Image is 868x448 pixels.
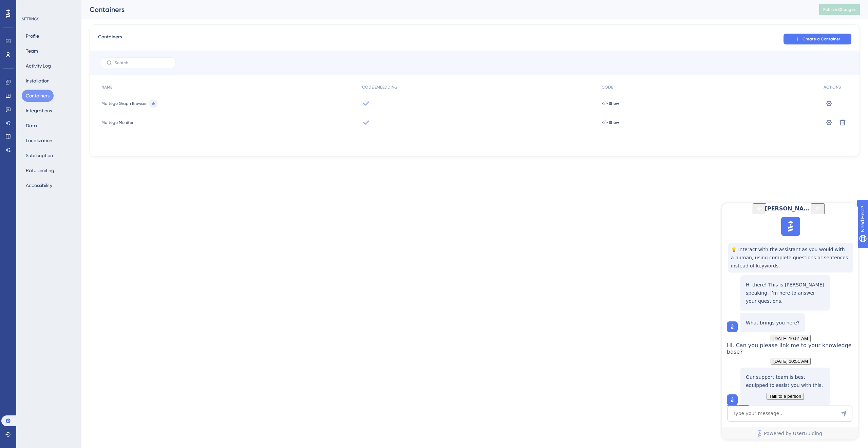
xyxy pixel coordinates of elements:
[90,5,802,14] div: Containers
[115,60,170,65] input: Search
[98,33,122,45] span: Containers
[16,2,42,10] span: Need Help?
[722,203,858,440] iframe: UserGuiding AI Assistant
[602,101,619,106] button: </> Show
[101,101,147,106] span: Maltego Graph Browser
[362,85,397,90] span: CODE EMBEDDING
[602,85,613,90] span: CODE
[824,85,841,90] span: ACTIONS
[823,7,856,12] span: Publish Changes
[803,36,840,42] span: Create a Container
[819,4,860,15] button: Publish Changes
[101,120,133,125] span: Maltego Monitor
[101,85,112,90] span: NAME
[602,120,619,125] button: </> Show
[784,34,851,44] button: Create a Container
